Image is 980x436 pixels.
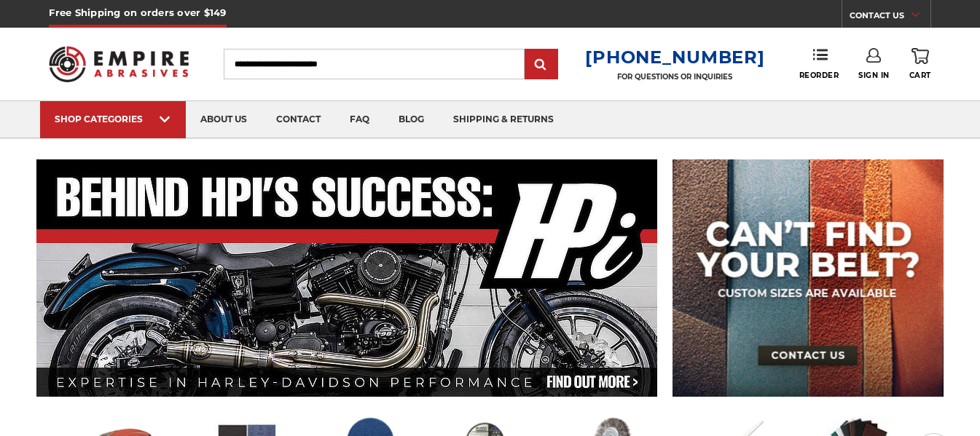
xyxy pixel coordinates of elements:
[585,47,764,68] a: [PHONE_NUMBER]
[858,71,890,80] span: Sign In
[384,101,439,138] a: blog
[186,101,262,138] a: about us
[850,7,930,28] a: CONTACT US
[335,101,384,138] a: faq
[799,71,839,80] span: Reorder
[262,101,335,138] a: contact
[673,159,944,397] img: promo banner for custom belts.
[585,72,764,82] p: FOR QUESTIONS OR INQUIRIES
[36,159,658,397] img: Banner for an interview featuring Horsepower Inc who makes Harley performance upgrades featured o...
[49,37,188,92] img: Empire Abrasives
[909,71,931,80] span: Cart
[909,48,931,80] a: Cart
[439,101,568,138] a: shipping & returns
[799,48,839,79] a: Reorder
[55,114,171,124] div: SHOP CATEGORIES
[527,50,556,79] input: Submit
